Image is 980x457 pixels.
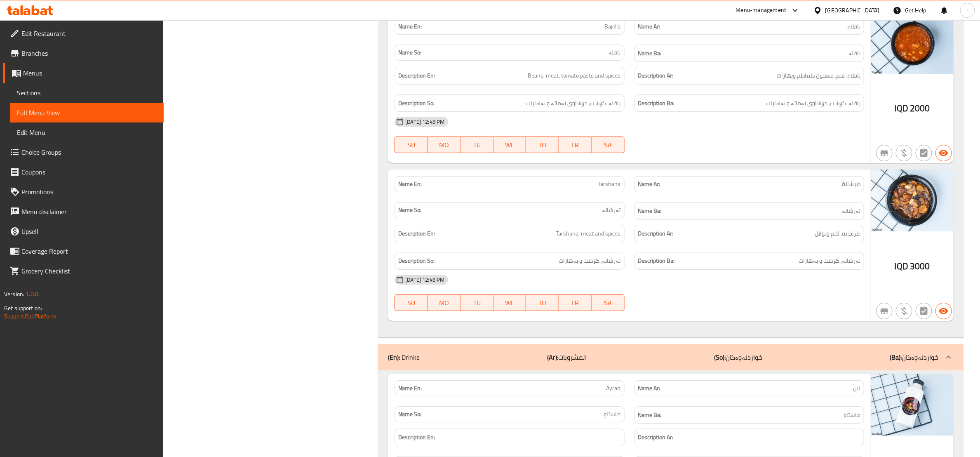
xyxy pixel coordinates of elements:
p: المشروبات [547,352,587,362]
a: Edit Menu [10,122,164,142]
button: Available [935,145,952,161]
button: WE [494,137,526,153]
span: باقلاء [847,22,860,31]
a: Coverage Report [3,241,164,261]
button: SA [592,137,624,153]
button: Not has choices [916,145,932,161]
b: (Ar): [547,351,558,363]
span: SU [398,139,424,151]
span: Menus [23,68,157,78]
span: Sections [17,88,157,98]
span: تەرشانە، گۆشت و بەهارات [559,256,621,266]
img: Tajhizat_Walima_%D9%84%D8%A8%D9%86_Saif638933649926293290.jpg [871,374,954,436]
span: 3000 [910,258,930,274]
button: Available [935,303,952,319]
p: خواردنەوەکان [714,352,762,362]
div: [GEOGRAPHIC_DATA] [825,6,880,15]
span: FR [562,297,588,309]
span: پاقلە، گۆشت، دۆشاوی تەماتە و بەهارات [526,98,621,108]
span: Ayran [606,384,621,393]
strong: Name So: [398,410,421,419]
div: Menu-management [736,5,787,15]
strong: Name Ba: [638,48,662,59]
span: MO [431,297,457,309]
p: خواردنەوەکان [890,352,939,362]
span: لبن [853,384,860,393]
strong: Name So: [398,48,421,57]
strong: Name Ba: [638,206,662,216]
a: Edit Restaurant [3,24,164,43]
a: Promotions [3,182,164,202]
a: Grocery Checklist [3,261,164,281]
strong: Description Ar: [638,71,674,81]
a: Menus [3,63,164,83]
button: TU [461,294,493,311]
a: Upsell [3,221,164,241]
span: [DATE] 12:49 PM [402,276,448,284]
span: Coverage Report [21,246,157,256]
span: تەرشانە [842,206,860,216]
img: Tajhizat_Walima_%D8%B7%D8%B1%D8%B4%D8%A7%D9%86%D8%A9_Sa638933649594045866.jpg [871,170,954,231]
strong: Name Ar: [638,384,660,393]
strong: Description Ar: [638,432,674,443]
span: WE [497,139,523,151]
span: r [966,6,968,15]
span: Upsell [21,226,157,236]
button: FR [559,294,592,311]
button: SA [592,294,624,311]
span: Edit Menu [17,127,157,137]
strong: Description So: [398,256,435,266]
button: MO [428,137,461,153]
a: Branches [3,43,164,63]
strong: Description Ba: [638,256,675,266]
button: TH [526,294,559,311]
span: TU [464,297,490,309]
span: MO [431,139,457,151]
span: تەرشانە، گۆشت و بەهارات [799,256,860,266]
button: SU [395,137,428,153]
span: TH [529,139,555,151]
span: پاقلە [848,48,860,59]
span: 1.0.0 [26,289,38,299]
span: Beans, meat, tomato paste and spices [528,71,621,81]
button: MO [428,294,461,311]
span: طرشانة [842,180,860,188]
strong: Description Ar: [638,228,674,239]
span: Tarshana, meat and spices [556,228,621,239]
span: Coupons [21,167,157,177]
button: Not branch specific item [876,145,893,161]
a: Sections [10,83,164,103]
strong: Name Ba: [638,410,662,420]
span: IQD [895,100,908,116]
img: Tajhizat_Walima_%D8%A8%D8%A7%D9%82%D9%84%D8%A7%D8%A1_Sa638933649488883651.jpg [871,12,954,74]
span: ماستاو [604,410,621,419]
button: Purchased item [896,303,912,319]
span: FR [562,139,588,151]
span: باقلاء، لحم، معجون طماطم وبهارات [777,71,860,81]
span: 2000 [910,100,930,116]
a: Menu disclaimer [3,202,164,221]
strong: Description Ba: [638,98,675,108]
span: IQD [895,258,908,274]
span: WE [497,297,523,309]
strong: Description En: [398,432,435,443]
span: پاقلە، گۆشت، دۆشاوی تەماتە و بەهارات [766,98,860,108]
strong: Name Ar: [638,180,660,188]
strong: Description En: [398,228,435,239]
span: TH [529,297,555,309]
strong: Name So: [398,206,421,214]
b: (Ba): [890,351,902,363]
strong: Name Ar: [638,22,660,31]
button: Not has choices [916,303,932,319]
span: تەرشانە [602,206,621,214]
div: (En): Drinks(Ar):المشروبات(So):خواردنەوەکان(Ba):خواردنەوەکان [378,344,964,370]
a: Coupons [3,162,164,182]
span: ماستاو [844,410,860,420]
span: SA [595,139,621,151]
button: TH [526,137,559,153]
a: Full Menu View [10,103,164,122]
span: Tarshana [598,180,621,188]
b: (So): [714,351,726,363]
a: Support.OpsPlatform [4,311,56,322]
span: TU [464,139,490,151]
